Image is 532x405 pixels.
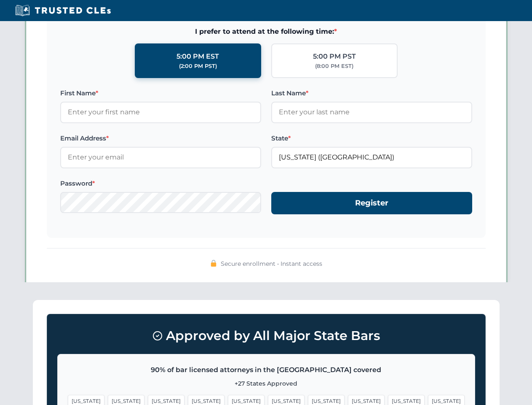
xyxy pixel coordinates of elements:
[57,324,475,347] h3: Approved by All Major State Bars
[271,133,472,143] label: State
[60,88,261,98] label: First Name
[60,102,261,123] input: Enter your first name
[179,62,217,70] div: (2:00 PM PST)
[271,192,472,214] button: Register
[68,379,465,388] p: +27 States Approved
[176,51,219,62] div: 5:00 PM EST
[60,133,261,143] label: Email Address
[271,88,472,98] label: Last Name
[68,364,465,375] p: 90% of bar licensed attorneys in the [GEOGRAPHIC_DATA] covered
[221,259,322,268] span: Secure enrollment • Instant access
[271,147,472,168] input: Florida (FL)
[313,51,356,62] div: 5:00 PM PST
[271,102,472,123] input: Enter your last name
[60,147,261,168] input: Enter your email
[210,260,217,267] img: 🔒
[315,62,353,70] div: (8:00 PM EST)
[13,4,113,17] img: Trusted CLEs
[60,178,261,189] label: Password
[60,26,472,37] span: I prefer to attend at the following time:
